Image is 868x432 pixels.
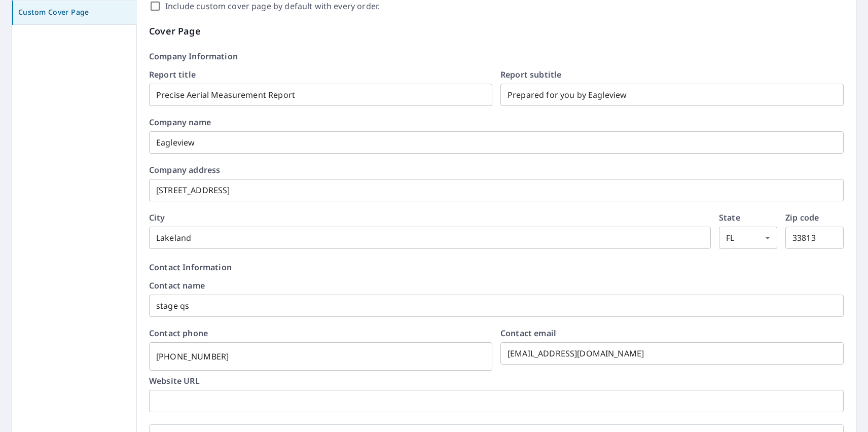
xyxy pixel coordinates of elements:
[500,329,844,337] label: Contact email
[719,213,777,222] label: State
[18,6,131,19] span: Custom Cover Page
[726,233,734,243] em: FL
[149,329,492,337] label: Contact phone
[149,213,711,222] label: City
[149,281,844,290] label: Contact name
[149,166,844,174] label: Company address
[149,261,844,273] p: Contact Information
[149,70,492,79] label: Report title
[785,213,844,222] label: Zip code
[149,24,844,38] p: Cover Page
[719,227,777,249] div: FL
[149,118,844,126] label: Company name
[500,70,844,79] label: Report subtitle
[149,50,844,62] p: Company Information
[149,377,844,385] label: Website URL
